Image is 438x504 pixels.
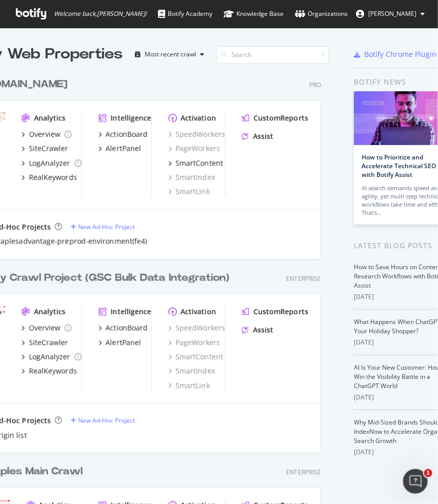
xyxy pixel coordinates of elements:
div: Knowledge Base [224,9,284,19]
div: Assist [253,131,273,142]
div: Analytics [34,113,66,123]
a: ActionBoard [98,323,148,333]
div: Pro [309,80,321,89]
div: Enterprise [286,274,321,283]
input: Search [216,46,329,64]
div: CustomReports [253,307,308,317]
div: Assist [253,325,273,335]
a: PageWorkers [168,144,220,154]
a: Overview [22,323,72,333]
div: SiteCrawler [29,337,68,348]
a: AlertPanel [98,144,141,154]
div: Analytics [34,307,66,317]
div: AlertPanel [106,144,141,154]
div: Botify Chrome Plugin [364,49,436,59]
a: SmartLink [168,187,210,197]
div: ActionBoard [106,323,148,333]
a: RealKeywords [22,172,77,183]
div: AlertPanel [106,337,141,348]
a: SiteCrawler [22,144,68,154]
a: SmartContent [168,352,223,362]
a: RealKeywords [22,366,77,376]
div: Most recent crawl [145,51,196,57]
a: SpeedWorkers [168,323,225,333]
span: Jeffrey Iwanicki [368,9,416,18]
span: 1 [424,469,432,477]
a: PageWorkers [168,337,220,348]
a: AlertPanel [98,337,141,348]
div: RealKeywords [29,366,77,376]
div: Botify Academy [158,9,212,19]
a: SmartIndex [168,172,215,183]
div: Intelligence [111,307,151,317]
div: New Ad-Hoc Project [78,223,135,231]
div: Enterprise [286,468,321,477]
a: Assist [242,131,273,142]
a: New Ad-Hoc Project [70,223,135,231]
span: Welcome back, [PERSON_NAME] ! [54,10,147,18]
div: Organizations [295,9,348,19]
iframe: Intercom live chat [403,469,428,494]
div: Overview [29,129,61,139]
a: SmartContent [168,158,223,168]
div: CustomReports [253,113,308,123]
a: How to Prioritize and Accelerate Technical SEO with Botify Assist [362,153,436,179]
div: LogAnalyzer [29,158,70,168]
div: Activation [181,307,216,317]
a: New Ad-Hoc Project [70,416,135,425]
a: SiteCrawler [22,337,68,348]
a: CustomReports [242,113,308,123]
a: Assist [242,325,273,335]
a: Botify Chrome Plugin [354,49,436,59]
a: SmartLink [168,380,210,391]
div: SmartContent [175,158,223,168]
button: [PERSON_NAME] [348,6,433,22]
div: SiteCrawler [29,144,68,154]
a: SmartIndex [168,366,215,376]
a: SpeedWorkers [168,129,225,139]
div: New Ad-Hoc Project [78,416,135,425]
div: RealKeywords [29,172,77,183]
a: CustomReports [242,307,308,317]
div: ActionBoard [106,129,148,139]
a: Overview [22,129,72,139]
button: Most recent crawl [131,46,208,63]
div: Intelligence [111,113,151,123]
div: Overview [29,323,61,333]
a: LogAnalyzer [22,352,82,362]
div: Activation [181,113,216,123]
div: LogAnalyzer [29,352,70,362]
a: ActionBoard [98,129,148,139]
a: LogAnalyzer [22,158,82,168]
